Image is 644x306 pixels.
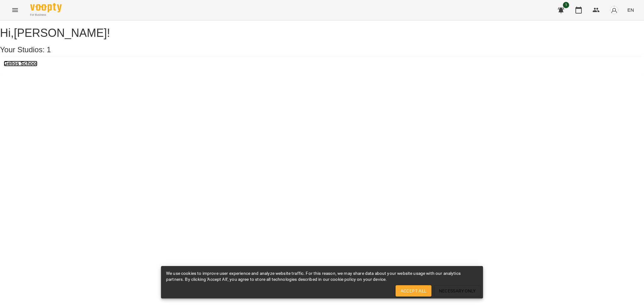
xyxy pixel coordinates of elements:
span: EN [627,7,634,13]
button: Menu [8,3,23,18]
span: 1 [47,45,51,54]
span: For Business [30,13,62,17]
button: EN [625,4,636,16]
a: Gelios School [4,61,37,66]
img: avatar_s.png [610,6,619,14]
img: Voopty Logo [30,3,62,12]
span: 1 [563,2,569,8]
